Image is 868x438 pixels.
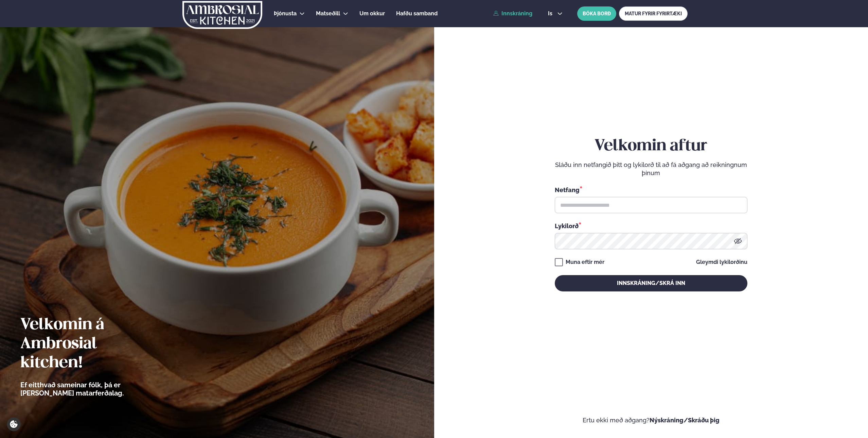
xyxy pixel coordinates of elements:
[619,6,688,21] a: MATUR FYRIR FYRIRTÆKI
[20,381,161,397] p: Ef eitthvað sameinar fólk, þá er [PERSON_NAME] matarferðalag.
[7,417,21,431] a: Cookie settings
[555,275,747,291] button: Innskráning/Skrá inn
[396,10,438,17] span: Hafðu samband
[493,11,532,17] a: Innskráning
[274,10,297,17] span: Þjónusta
[455,416,848,424] p: Ertu ekki með aðgang?
[543,11,568,16] button: is
[316,10,340,17] span: Matseðill
[359,10,385,18] a: Um okkur
[359,10,385,17] span: Um okkur
[555,137,747,156] h2: Velkomin aftur
[182,1,263,29] img: logo
[696,259,747,265] a: Gleymdi lykilorðinu
[555,161,747,177] p: Sláðu inn netfangið þitt og lykilorð til að fá aðgang að reikningnum þínum
[650,417,720,424] a: Nýskráning/Skráðu þig
[316,10,340,18] a: Matseðill
[555,221,747,230] div: Lykilorð
[577,6,616,21] button: BÓKA BORÐ
[396,10,438,18] a: Hafðu samband
[20,316,161,373] h2: Velkomin á Ambrosial kitchen!
[548,11,554,16] span: is
[555,185,747,194] div: Netfang
[274,10,297,18] a: Þjónusta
